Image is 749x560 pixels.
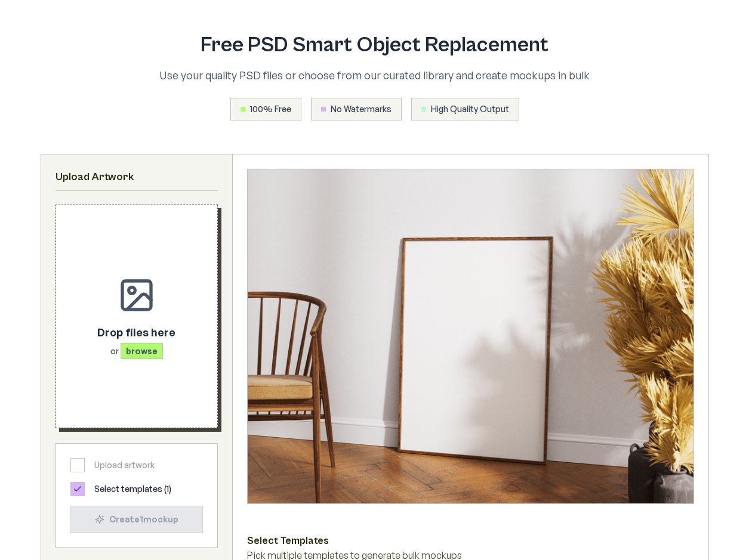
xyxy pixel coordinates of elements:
p: Use your quality PSD files or choose from our curated library and create mockups in bulk [107,67,642,83]
div: Create 1 mockup [81,513,193,525]
p: or [97,345,175,357]
span: 100% Free [250,103,291,115]
img: Framed Poster [248,169,693,503]
span: browse [121,343,163,359]
span: Select templates ( 1 ) [94,483,171,495]
h3: Select Templates [247,533,694,548]
span: High Quality Output [431,103,509,115]
span: No Watermarks [331,103,392,115]
button: Create1mockup [70,506,203,533]
h1: Free PSD Smart Object Replacement [107,33,642,57]
h2: Upload Artwork [56,169,218,185]
p: Drop files here [97,324,175,341]
span: Upload artwork [94,459,155,471]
